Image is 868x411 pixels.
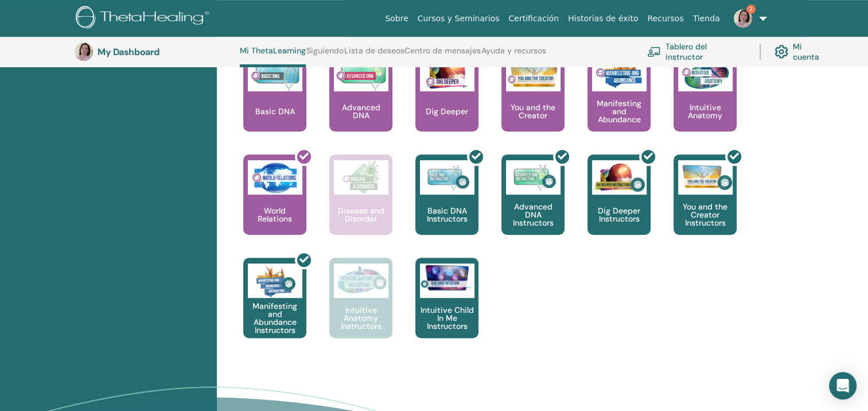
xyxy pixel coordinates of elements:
a: Advanced DNA Advanced DNA [329,51,392,154]
img: Manifesting and Abundance [592,57,647,91]
img: cog.svg [774,42,788,61]
a: Dig Deeper Dig Deeper [415,51,478,154]
img: Disease and Disorder [334,160,388,195]
a: Manifesting and Abundance Manifesting and Abundance [587,51,651,154]
a: Mi ThetaLearning [240,46,306,67]
a: Basic DNA Instructors Basic DNA Instructors [415,154,478,258]
p: Intuitive Child In Me Instructors [415,306,478,330]
p: Advanced DNA [329,103,392,119]
p: Manifesting and Abundance [587,99,651,123]
img: You and the Creator [506,57,560,88]
a: Dig Deeper Instructors Dig Deeper Instructors [587,154,651,258]
img: Dig Deeper Instructors [592,160,647,195]
a: Cursos y Seminarios [413,8,504,29]
a: World Relations World Relations [243,154,306,258]
a: Sobre [380,8,412,29]
p: You and the Creator [501,103,565,119]
a: You and the Creator Instructors You and the Creator Instructors [674,154,737,258]
img: Basic DNA Instructors [420,160,474,195]
img: default.jpg [734,9,752,28]
img: You and the Creator Instructors [678,160,733,195]
p: Dig Deeper [421,107,473,115]
img: Intuitive Anatomy Instructors [334,263,388,298]
img: Advanced DNA [334,57,388,91]
img: Intuitive Child In Me Instructors [420,263,474,292]
img: chalkboard-teacher.svg [647,46,661,57]
a: You and the Creator You and the Creator [501,51,565,154]
p: Disease and Disorder [329,207,392,223]
img: logo.png [76,6,213,32]
img: World Relations [248,160,302,195]
p: Dig Deeper Instructors [587,207,651,223]
a: Intuitive Anatomy Instructors Intuitive Anatomy Instructors [329,258,392,361]
p: You and the Creator Instructors [674,203,737,227]
a: Intuitive Anatomy Intuitive Anatomy [674,51,737,154]
a: Tienda [688,8,725,29]
img: default.jpg [75,42,93,61]
span: 2 [746,5,756,14]
p: Manifesting and Abundance Instructors [243,302,306,334]
p: Intuitive Anatomy Instructors [329,306,392,330]
img: Intuitive Anatomy [678,57,733,91]
a: Intuitive Child In Me Instructors Intuitive Child In Me Instructors [415,258,478,361]
a: Basic DNA Basic DNA [243,51,306,154]
a: Siguiendo [306,46,344,64]
a: Advanced DNA Instructors Advanced DNA Instructors [501,154,565,258]
img: Dig Deeper [420,57,474,91]
a: Centro de mensajes [404,46,481,64]
a: Ayuda y recursos [481,46,546,64]
a: Mi cuenta [774,39,831,64]
a: Recursos [643,8,688,29]
a: Disease and Disorder Disease and Disorder [329,154,392,258]
p: World Relations [243,207,306,223]
h3: My Dashboard [98,46,212,57]
div: Open Intercom Messenger [829,372,857,400]
a: Certificación [504,8,563,29]
img: Advanced DNA Instructors [506,160,560,195]
img: Manifesting and Abundance Instructors [248,263,302,298]
p: Advanced DNA Instructors [501,203,565,227]
a: Historias de éxito [563,8,643,29]
p: Intuitive Anatomy [674,103,737,119]
img: Basic DNA [248,57,302,91]
a: Manifesting and Abundance Instructors Manifesting and Abundance Instructors [243,258,306,361]
a: Tablero del instructor [647,39,746,64]
a: Lista de deseos [344,46,404,64]
p: Basic DNA Instructors [415,207,478,223]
